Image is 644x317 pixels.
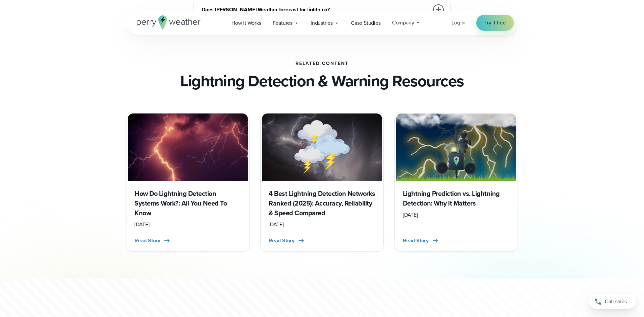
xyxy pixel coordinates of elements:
span: Case Studies [351,19,381,27]
h3: How Do Lightning Detection Systems Work?: All You Need To Know [135,189,241,218]
div: [DATE] [403,211,509,219]
img: Lightning Prediction vs. Lightning Detection [396,113,516,181]
span: Read Story [403,237,429,245]
span: Features [273,19,292,27]
a: Lightning Detection Networks Ranked 4 Best Lightning Detection Networks Ranked (2025): Accuracy, ... [260,112,384,252]
span: Read Story [135,237,160,245]
img: Lightning Detection Networks Ranked [262,113,382,181]
img: Lightning Detection [128,113,248,181]
h3: Lightning Prediction vs. Lightning Detection: Why it Matters [403,189,509,208]
a: Case Studies [345,16,386,30]
span: Read Story [269,237,294,245]
button: Read Story [135,237,171,245]
button: Read Story [403,237,439,245]
a: How it Works [226,16,267,30]
h2: Related Content [296,61,348,66]
span: Company [392,19,414,27]
span: Try it free [484,19,506,27]
a: Lightning Detection How Do Lightning Detection Systems Work?: All You Need To Know [DATE] Read Story [126,112,250,252]
a: Log in [451,19,466,27]
div: slideshow [126,112,518,252]
button: Read Story [269,237,305,245]
span: How it Works [231,19,261,27]
a: Try it free [476,15,514,31]
a: Call sales [589,294,636,309]
span: Call sales [605,298,627,306]
h3: Lightning Detection & Warning Resources [180,72,464,90]
h3: Does [PERSON_NAME] Weather forecast for lightning? [202,6,429,14]
h3: 4 Best Lightning Detection Networks Ranked (2025): Accuracy, Reliability & Speed Compared [269,189,375,218]
span: Industries [311,19,333,27]
div: [DATE] [269,221,375,229]
div: [DATE] [135,221,241,229]
a: Lightning Prediction vs. Lightning Detection Lightning Prediction vs. Lightning Detection: Why it... [394,112,518,252]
